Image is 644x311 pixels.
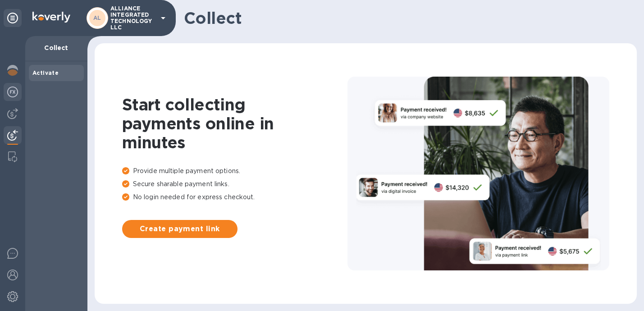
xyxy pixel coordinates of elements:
[129,224,230,234] span: Create payment link
[122,166,347,176] p: Provide multiple payment options.
[122,192,347,202] p: No login needed for express checkout.
[7,87,18,97] img: Foreign exchange
[122,220,238,238] button: Create payment link
[4,9,22,27] div: Unpin categories
[122,95,347,152] h1: Start collecting payments online in minutes
[32,43,80,52] p: Collect
[110,5,155,31] p: ALLIANCE INTEGRATED TECHNOLOGY LLC
[93,14,101,21] b: AL
[32,69,59,76] b: Activate
[122,179,347,189] p: Secure sharable payment links.
[32,12,70,23] img: Logo
[184,9,630,27] h1: Collect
